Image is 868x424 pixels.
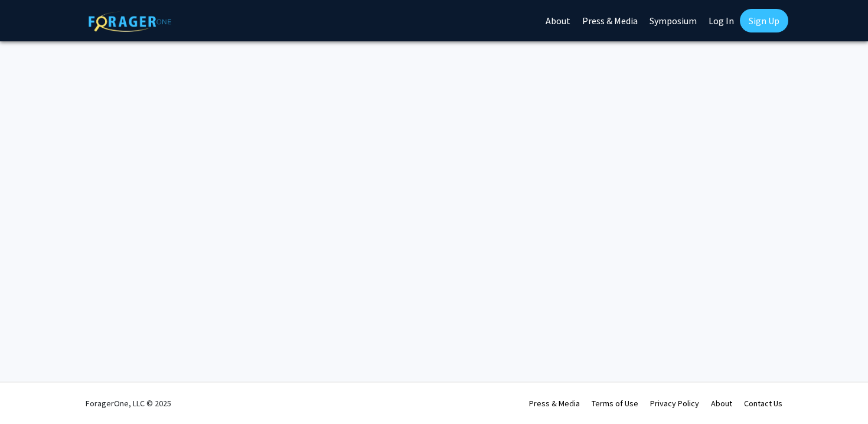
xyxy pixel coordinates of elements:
div: ForagerOne, LLC © 2025 [86,383,171,424]
a: Privacy Policy [650,398,699,409]
img: ForagerOne Logo [89,11,171,32]
a: Sign Up [740,9,788,32]
a: Terms of Use [592,398,638,409]
a: About [711,398,732,409]
a: Press & Media [529,398,580,409]
a: Contact Us [744,398,782,409]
